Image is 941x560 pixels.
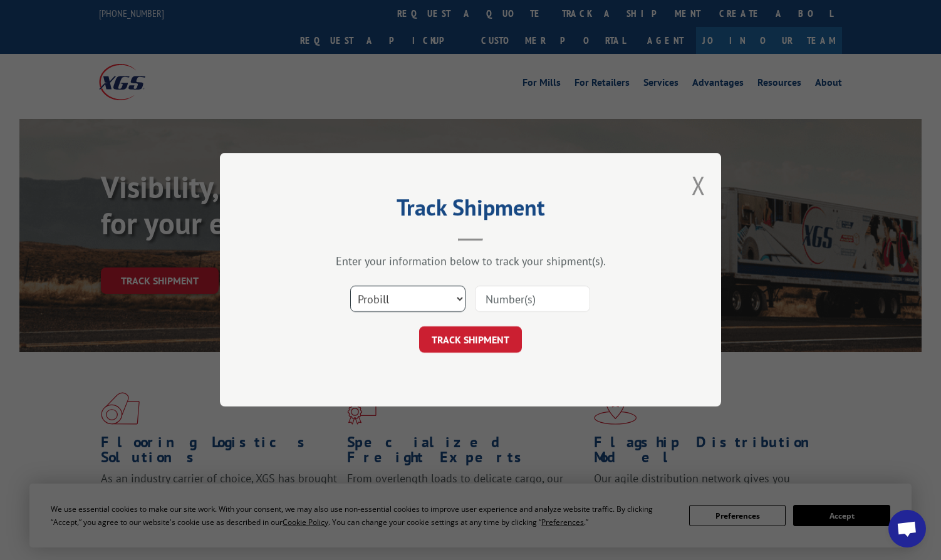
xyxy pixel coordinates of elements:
[419,327,522,353] button: TRACK SHIPMENT
[888,510,926,547] div: Open chat
[283,254,658,269] div: Enter your information below to track your shipment(s).
[692,169,705,202] button: Close modal
[283,199,658,222] h2: Track Shipment
[475,286,590,313] input: Number(s)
